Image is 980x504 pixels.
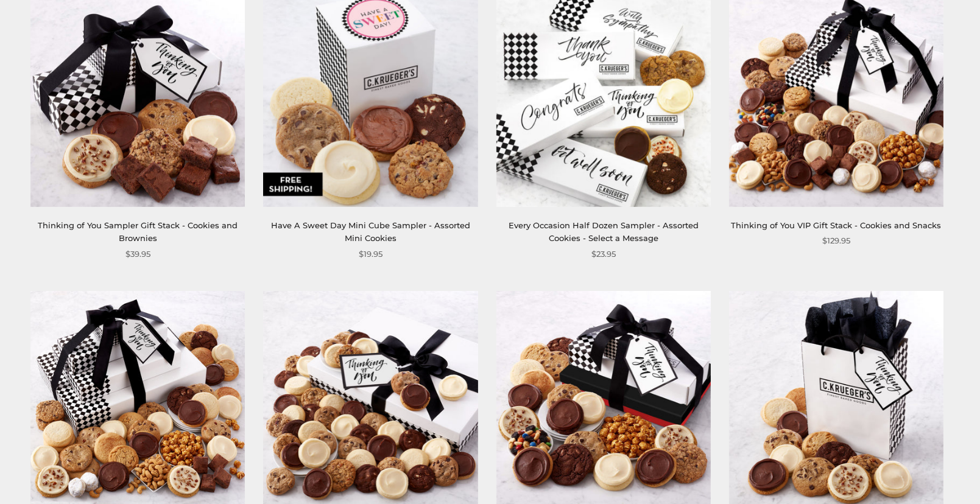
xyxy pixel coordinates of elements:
[731,220,941,230] a: Thinking of You VIP Gift Stack - Cookies and Snacks
[509,220,699,243] a: Every Occasion Half Dozen Sampler - Assorted Cookies - Select a Message
[38,220,238,243] a: Thinking of You Sampler Gift Stack - Cookies and Brownies
[10,458,126,494] iframe: Sign Up via Text for Offers
[359,248,382,261] span: $19.95
[822,234,850,247] span: $129.95
[591,248,616,261] span: $23.95
[125,248,150,261] span: $39.95
[271,220,470,243] a: Have A Sweet Day Mini Cube Sampler - Assorted Mini Cookies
